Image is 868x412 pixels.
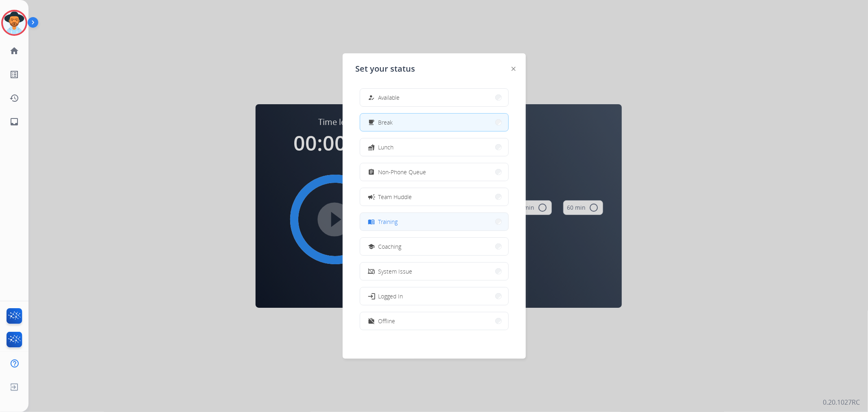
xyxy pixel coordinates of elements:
[368,243,375,250] mat-icon: school
[378,217,398,226] span: Training
[360,238,508,255] button: Coaching
[378,143,394,151] span: Lunch
[360,163,508,181] button: Non-Phone Queue
[368,169,375,175] mat-icon: assignment
[378,267,413,276] span: System Issue
[9,93,19,103] mat-icon: history
[360,138,508,156] button: Lunch
[378,193,412,201] span: Team Huddle
[360,263,508,280] button: System Issue
[368,94,375,101] mat-icon: how_to_reg
[360,89,508,106] button: Available
[368,144,375,151] mat-icon: fastfood
[378,317,396,325] span: Offline
[360,114,508,131] button: Break
[360,213,508,230] button: Training
[378,118,393,127] span: Break
[356,63,415,75] span: Set your status
[378,292,403,300] span: Logged In
[9,70,19,79] mat-icon: list_alt
[368,218,375,225] mat-icon: menu_book
[360,312,508,330] button: Offline
[3,11,26,34] img: avatar
[367,193,375,201] mat-icon: campaign
[378,242,402,251] span: Coaching
[512,67,516,71] img: close-button
[9,46,19,56] mat-icon: home
[368,119,375,126] mat-icon: free_breakfast
[378,93,400,102] span: Available
[378,168,426,176] span: Non-Phone Queue
[368,318,375,324] mat-icon: work_off
[360,287,508,305] button: Logged In
[823,397,860,407] p: 0.20.1027RC
[9,117,19,127] mat-icon: inbox
[367,292,375,300] mat-icon: login
[368,268,375,275] mat-icon: phonelink_off
[360,188,508,206] button: Team Huddle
